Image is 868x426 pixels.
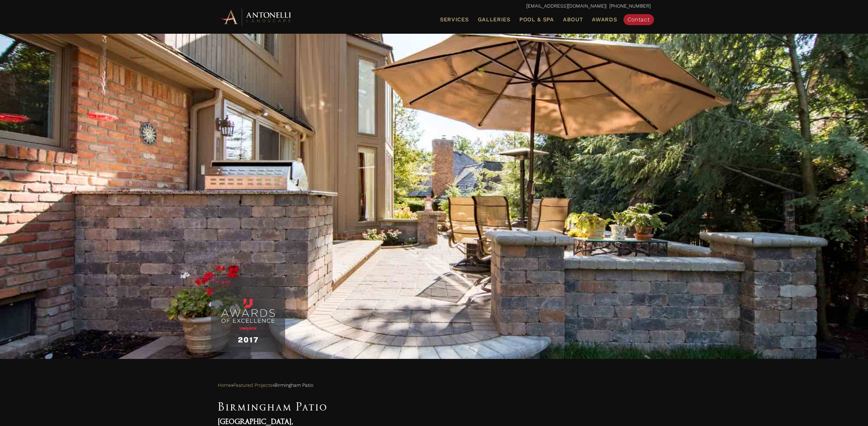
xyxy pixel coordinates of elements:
[592,16,617,23] span: Awards
[589,15,620,24] a: Awards
[517,15,557,24] a: Pool & Spa
[440,17,469,22] span: Services
[623,14,654,25] a: Contact
[519,16,554,23] span: Pool & Spa
[274,381,313,390] span: Birmingham Patio
[563,17,583,22] span: About
[560,15,586,24] a: About
[218,2,651,11] p: | [PHONE_NUMBER]
[218,397,353,416] h1: Birmingham Patio
[526,3,606,9] a: [EMAIL_ADDRESS][DOMAIN_NAME]
[437,15,472,24] a: Services
[233,381,272,390] a: Featured Projects
[475,15,513,24] a: Galleries
[218,284,279,345] img: Add a subheading (8)
[218,381,231,390] a: Home
[628,16,650,23] span: Contact
[218,381,313,390] span: » »
[218,380,651,390] nav: Breadcrumbs
[218,8,293,26] img: Antonelli Horizontal Logo
[478,16,510,23] span: Galleries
